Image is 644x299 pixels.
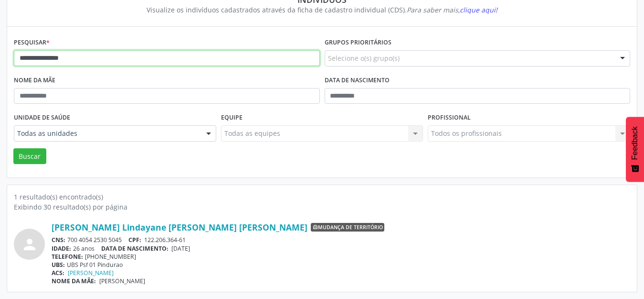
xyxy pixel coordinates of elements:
[221,111,243,125] label: Equipe
[325,35,391,50] label: Grupos prioritários
[52,277,96,285] span: NOME DA MÃE:
[14,73,55,88] label: Nome da mãe
[52,244,630,253] div: 26 anos
[325,73,390,88] label: Data de nascimento
[631,126,639,160] span: Feedback
[52,244,71,253] span: IDADE:
[460,5,497,14] span: clique aqui!
[21,236,38,253] i: person
[14,111,70,125] label: Unidade de saúde
[428,111,471,125] label: Profissional
[407,5,497,14] i: Para saber mais,
[52,261,65,269] span: UBS:
[14,202,630,212] div: Exibindo 30 resultado(s) por página
[626,117,644,182] button: Feedback - Mostrar pesquisa
[128,236,141,244] span: CPF:
[328,53,400,63] span: Selecione o(s) grupo(s)
[52,253,83,261] span: TELEFONE:
[144,236,186,244] span: 122.206.364-61
[52,236,65,244] span: CNS:
[311,223,384,232] span: Mudança de território
[17,129,197,138] span: Todas as unidades
[52,269,64,277] span: ACS:
[52,253,630,261] div: [PHONE_NUMBER]
[14,192,630,202] div: 1 resultado(s) encontrado(s)
[52,261,630,269] div: UBS Psf 01 Pindurao
[101,244,169,253] span: DATA DE NASCIMENTO:
[99,277,145,285] span: [PERSON_NAME]
[13,148,46,165] button: Buscar
[52,236,630,244] div: 700 4054 2530 5045
[52,222,307,233] a: [PERSON_NAME] Lindayane [PERSON_NAME] [PERSON_NAME]
[171,244,190,253] span: [DATE]
[21,5,623,15] div: Visualize os indivíduos cadastrados através da ficha de cadastro individual (CDS).
[14,35,50,50] label: Pesquisar
[68,269,114,277] a: [PERSON_NAME]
